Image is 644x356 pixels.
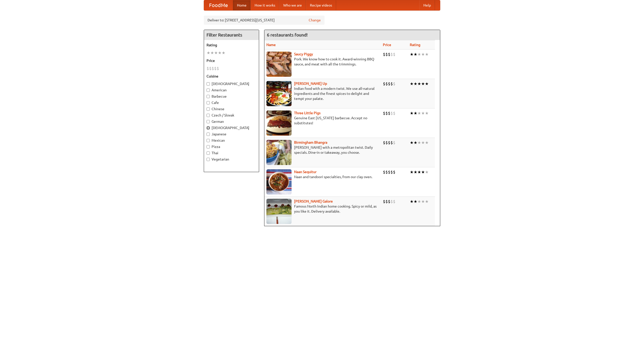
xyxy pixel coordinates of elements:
[385,52,388,57] li: $
[294,82,327,86] b: [PERSON_NAME] Up
[393,199,395,204] li: $
[390,81,393,87] li: $
[207,94,256,99] label: Barbecue
[266,115,379,126] p: Genuine East [US_STATE] barbecue. Accept no substitutes!
[207,100,256,105] label: Cafe
[266,110,292,136] img: littlepigs.jpg
[207,113,256,118] label: Czech / Slovak
[414,169,417,175] li: ★
[414,110,417,116] li: ★
[266,52,292,77] img: saucy.jpg
[388,81,390,87] li: $
[207,81,256,86] label: [DEMOGRAPHIC_DATA]
[207,138,256,143] label: Mexican
[266,199,292,224] img: currygalore.jpg
[390,169,393,175] li: $
[251,0,279,10] a: How it works
[207,150,256,155] label: Thai
[383,140,385,145] li: $
[421,140,425,145] li: ★
[207,66,209,71] li: $
[417,169,421,175] li: ★
[385,169,388,175] li: $
[207,50,210,56] li: ★
[414,140,417,145] li: ★
[217,66,219,71] li: $
[425,140,429,145] li: ★
[294,199,333,203] a: [PERSON_NAME] Galore
[410,52,414,57] li: ★
[294,170,316,174] a: Naan Sequitur
[294,111,320,115] a: Three Little Pigs
[210,50,214,56] li: ★
[207,43,256,48] h5: Rating
[417,52,421,57] li: ★
[419,0,435,10] a: Help
[207,114,210,117] input: Czech / Slovak
[309,18,321,23] a: Change
[383,43,391,47] a: Price
[233,0,251,10] a: Home
[207,119,256,124] label: German
[410,140,414,145] li: ★
[425,81,429,87] li: ★
[204,16,325,25] div: Deliver to: [STREET_ADDRESS][US_STATE]
[207,106,256,111] label: Chinese
[294,140,327,144] a: Birmingham Bhangra
[279,0,306,10] a: Who we are
[306,0,336,10] a: Recipe videos
[207,145,210,148] input: Pizza
[425,110,429,116] li: ★
[421,199,425,204] li: ★
[414,81,417,87] li: ★
[385,199,388,204] li: $
[207,158,210,161] input: Vegetarian
[207,74,256,79] h5: Cuisine
[383,110,385,116] li: $
[207,133,210,136] input: Japanese
[410,199,414,204] li: ★
[421,81,425,87] li: ★
[393,110,395,116] li: $
[390,140,393,145] li: $
[204,0,233,10] a: FoodMe
[421,169,425,175] li: ★
[266,204,379,214] p: Famous North Indian home cooking. Spicy or mild, as you like it. Delivery available.
[207,151,210,155] input: Thai
[393,81,395,87] li: $
[207,132,256,137] label: Japanese
[417,110,421,116] li: ★
[410,81,414,87] li: ★
[383,52,385,57] li: $
[207,88,256,93] label: American
[207,126,210,130] input: [DEMOGRAPHIC_DATA]
[388,52,390,57] li: $
[385,140,388,145] li: $
[266,140,292,165] img: bhangra.jpg
[222,50,225,56] li: ★
[425,169,429,175] li: ★
[383,81,385,87] li: $
[388,110,390,116] li: $
[266,174,379,179] p: Naan and tandoori specialties, from our clay oven.
[385,110,388,116] li: $
[414,199,417,204] li: ★
[410,169,414,175] li: ★
[421,110,425,116] li: ★
[266,86,379,101] p: Indian food with a modern twist. We use all-natural ingredients and the finest spices to delight ...
[393,169,395,175] li: $
[207,89,210,92] input: American
[214,66,217,71] li: $
[266,43,276,47] a: Name
[207,82,210,86] input: [DEMOGRAPHIC_DATA]
[294,52,313,56] a: Saucy Piggy
[207,120,210,123] input: German
[207,101,210,104] input: Cafe
[207,139,210,142] input: Mexican
[267,32,308,37] ng-pluralize: 6 restaurants found!
[212,66,214,71] li: $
